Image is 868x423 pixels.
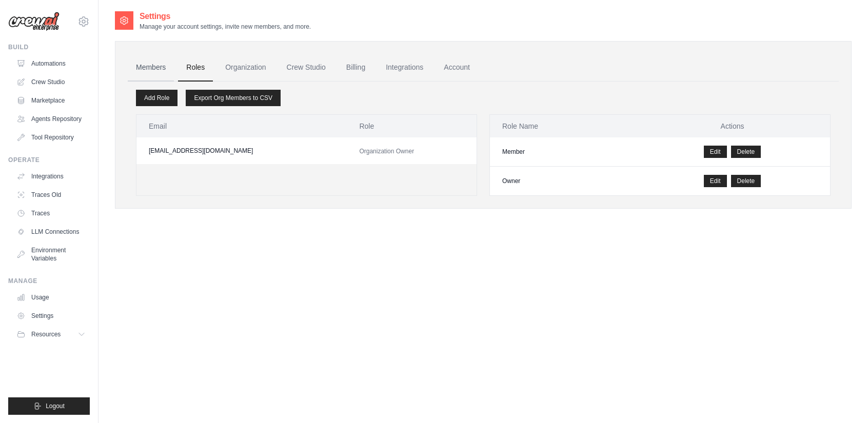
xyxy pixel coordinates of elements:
[186,90,281,106] a: Export Org Members to CSV
[338,54,373,82] a: Billing
[279,54,334,82] a: Crew Studio
[31,330,61,338] span: Resources
[178,54,213,82] a: Roles
[347,115,477,137] th: Role
[12,205,90,221] a: Traces
[704,146,727,158] a: Edit
[8,277,90,285] div: Manage
[140,23,311,31] p: Manage your account settings, invite new members, and more.
[12,242,90,267] a: Environment Variables
[12,308,90,324] a: Settings
[8,43,90,51] div: Build
[490,115,635,137] th: Role Name
[217,54,274,82] a: Organization
[8,12,60,31] img: Logo
[12,224,90,240] a: LLM Connections
[12,187,90,203] a: Traces Old
[140,10,311,23] h2: Settings
[12,55,90,72] a: Automations
[12,168,90,185] a: Integrations
[378,54,431,82] a: Integrations
[12,326,90,343] button: Resources
[12,92,90,109] a: Marketplace
[136,115,347,137] th: Email
[136,90,177,106] a: Add Role
[12,111,90,127] a: Agents Repository
[128,54,174,82] a: Members
[8,156,90,164] div: Operate
[12,74,90,90] a: Crew Studio
[359,148,414,155] span: Organization Owner
[12,289,90,306] a: Usage
[490,137,635,167] td: Member
[436,54,478,82] a: Account
[490,167,635,196] td: Owner
[704,175,727,187] a: Edit
[635,115,830,137] th: Actions
[8,397,90,415] button: Logout
[731,175,761,187] button: Delete
[12,129,90,146] a: Tool Repository
[731,146,761,158] button: Delete
[46,402,65,410] span: Logout
[136,137,347,164] td: [EMAIL_ADDRESS][DOMAIN_NAME]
